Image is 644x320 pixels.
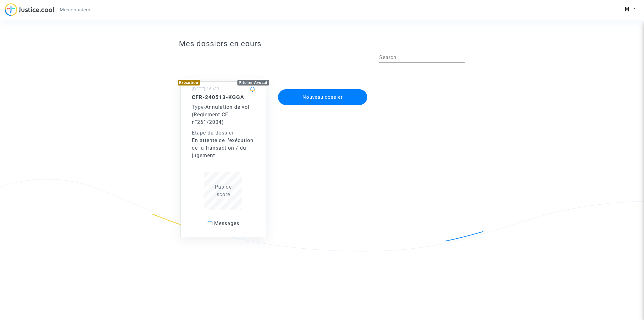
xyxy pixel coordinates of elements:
[192,94,255,100] h5: CFR-240513-KGGA
[192,104,249,125] span: Annulation de vol (Règlement CE n°261/2004)
[215,184,232,197] span: Pas de score
[192,104,205,110] span: -
[179,39,465,48] h3: Mes dossiers en cours
[55,5,95,14] a: Mes dossiers
[192,86,219,91] small: [DATE] 16h38
[277,85,368,91] a: Nouveau dossier
[60,7,90,13] span: Mes dossiers
[184,213,263,234] a: Messages
[5,3,55,16] img: jc-logo.svg
[192,129,255,137] div: Etape du dossier
[192,104,204,110] span: Type
[178,80,200,86] div: Exécution
[174,69,273,237] a: ExécutionPitcher Avocat[DATE] 16h38CFR-240513-KGGAType-Annulation de vol (Règlement CE n°261/2004...
[214,220,239,226] span: Messages
[623,5,631,14] img: aa02ca04b7aec9e4e73fc58fc63915b4
[237,80,269,86] div: Pitcher Avocat
[278,89,367,105] button: Nouveau dossier
[192,137,255,159] div: En attente de l'exécution de la transaction / du jugement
